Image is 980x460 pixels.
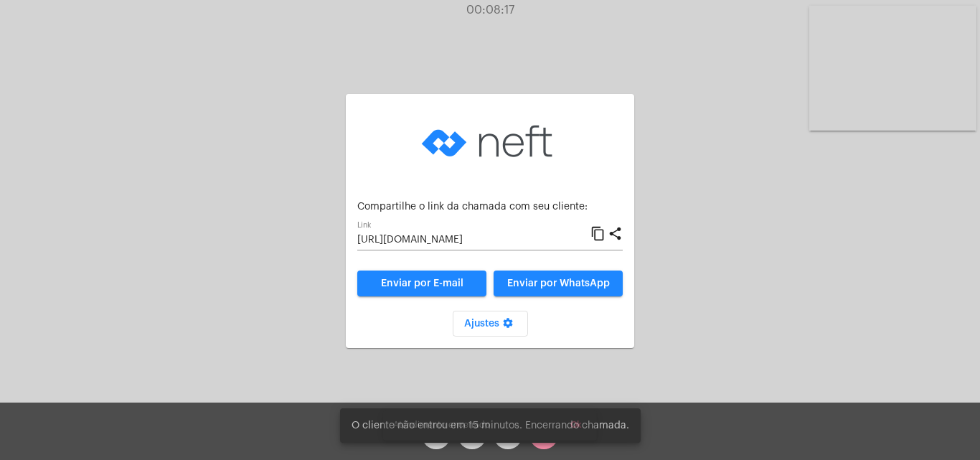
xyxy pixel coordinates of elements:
[590,225,606,243] mat-icon: content_copy
[466,4,514,16] span: 00:08:17
[418,105,562,177] img: logo-neft-novo-2.png
[494,271,623,296] button: Enviar por WhatsApp
[357,271,486,296] a: Enviar por E-mail
[357,202,623,212] p: Compartilhe o link da chamada com seu cliente:
[378,418,490,433] span: Atendimento encerrado
[583,421,596,431] span: Ok
[464,319,517,329] span: Ajustes
[381,278,463,288] span: Enviar por E-mail
[453,311,528,337] button: Ajustes
[608,225,623,243] mat-icon: share
[507,278,610,288] span: Enviar por WhatsApp
[499,317,517,334] mat-icon: settings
